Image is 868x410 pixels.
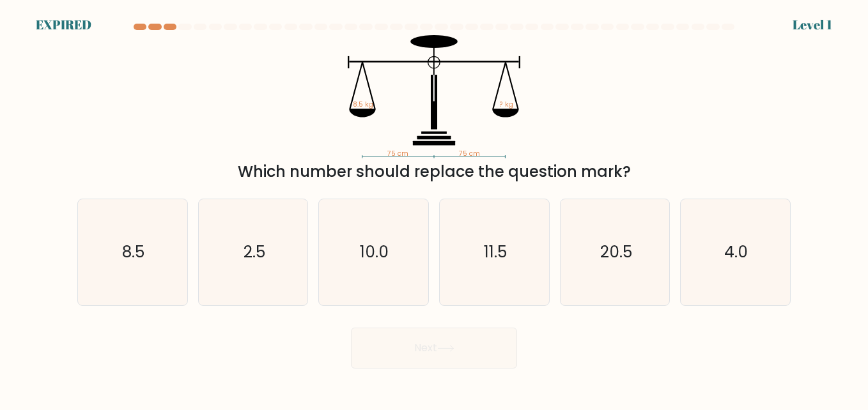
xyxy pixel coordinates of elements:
[122,241,144,263] text: 8.5
[793,15,832,34] div: Level 1
[484,241,507,263] text: 11.5
[458,149,480,158] tspan: 75 cm
[36,15,91,34] div: EXPIRED
[244,241,265,263] text: 2.5
[600,241,632,263] text: 20.5
[725,241,748,263] text: 4.0
[85,160,783,183] div: Which number should replace the question mark?
[500,100,513,109] tspan: ? kg
[360,241,389,263] text: 10.0
[387,149,408,158] tspan: 75 cm
[353,100,373,109] tspan: 8.5 kg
